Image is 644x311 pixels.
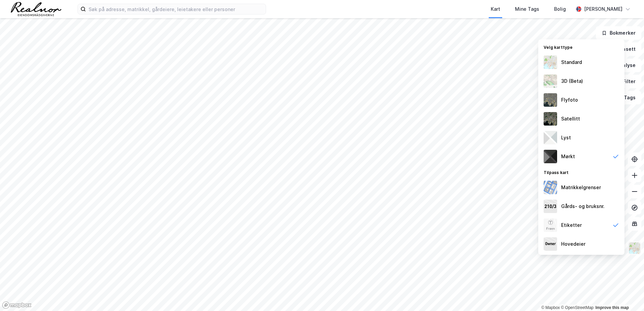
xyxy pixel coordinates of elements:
[561,221,582,229] div: Etiketter
[554,5,566,13] div: Bolig
[544,200,557,213] img: cadastreKeys.547ab17ec502f5a4ef2b.jpeg
[544,150,557,163] img: nCdM7BzjoCAAAAAElFTkSuQmCC
[610,91,641,104] button: Tags
[561,183,601,192] div: Matrikkelgrenser
[538,166,624,178] div: Tilpass kart
[544,218,557,232] img: Z
[538,41,624,53] div: Velg karttype
[561,152,575,161] div: Mørkt
[515,5,539,13] div: Mine Tags
[596,26,641,40] button: Bokmerker
[544,74,557,88] img: Z
[544,56,557,69] img: Z
[561,240,585,248] div: Hovedeier
[561,115,580,123] div: Satellitt
[491,5,500,13] div: Kart
[2,301,32,309] a: Mapbox homepage
[544,112,557,126] img: 9k=
[86,4,266,14] input: Søk på adresse, matrikkel, gårdeiere, leietakere eller personer
[610,279,644,311] div: Kontrollprogram for chat
[541,305,560,310] a: Mapbox
[595,305,629,310] a: Improve this map
[609,75,641,88] button: Filter
[561,305,593,310] a: OpenStreetMap
[584,5,622,13] div: [PERSON_NAME]
[544,93,557,107] img: Z
[11,2,61,16] img: realnor-logo.934646d98de889bb5806.png
[561,134,571,142] div: Lyst
[561,58,582,66] div: Standard
[561,202,605,210] div: Gårds- og bruksnr.
[561,96,578,104] div: Flyfoto
[544,237,557,251] img: majorOwner.b5e170eddb5c04bfeeff.jpeg
[561,77,583,85] div: 3D (Beta)
[610,279,644,311] iframe: Chat Widget
[628,242,641,254] img: Z
[544,181,557,194] img: cadastreBorders.cfe08de4b5ddd52a10de.jpeg
[544,131,557,144] img: luj3wr1y2y3+OchiMxRmMxRlscgabnMEmZ7DJGWxyBpucwSZnsMkZbHIGm5zBJmewyRlscgabnMEmZ7DJGWxyBpucwSZnsMkZ...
